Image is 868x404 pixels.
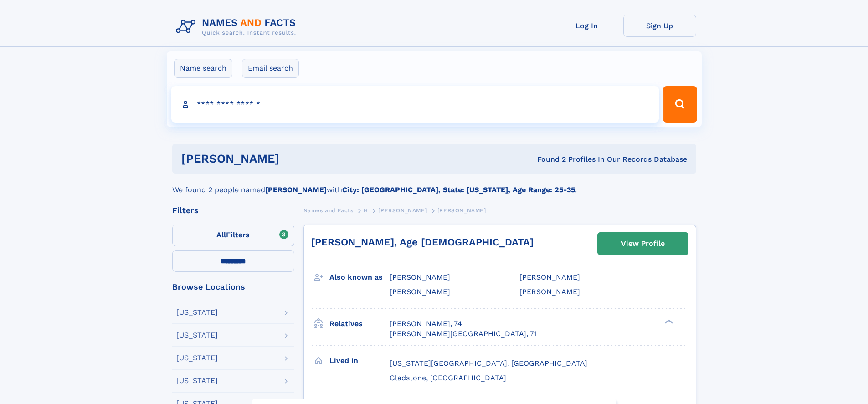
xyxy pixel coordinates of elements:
a: [PERSON_NAME][GEOGRAPHIC_DATA], 71 [390,329,537,339]
h3: Relatives [329,316,390,332]
span: [PERSON_NAME] [390,273,450,281]
span: Gladstone, [GEOGRAPHIC_DATA] [390,373,506,382]
h3: Lived in [329,353,390,368]
a: [PERSON_NAME], 74 [390,319,462,329]
span: [PERSON_NAME] [519,273,580,281]
button: Search Button [663,86,697,123]
b: City: [GEOGRAPHIC_DATA], State: [US_STATE], Age Range: 25-35 [342,185,575,194]
a: View Profile [598,233,688,255]
a: H [364,205,368,216]
span: [PERSON_NAME] [390,287,450,296]
div: Browse Locations [172,283,294,291]
div: Filters [172,206,294,215]
div: We found 2 people named with . [172,174,696,195]
span: [US_STATE][GEOGRAPHIC_DATA], [GEOGRAPHIC_DATA] [390,359,587,368]
a: Log In [550,15,623,37]
span: [PERSON_NAME] [378,207,427,214]
label: Name search [174,59,232,78]
span: [PERSON_NAME] [519,287,580,296]
div: View Profile [621,233,665,254]
a: Names and Facts [303,205,354,216]
a: [PERSON_NAME], Age [DEMOGRAPHIC_DATA] [311,236,534,248]
label: Filters [172,225,294,246]
div: [US_STATE] [176,332,218,339]
div: [US_STATE] [176,354,218,362]
div: [US_STATE] [176,377,218,384]
span: All [216,230,226,239]
label: Email search [242,59,299,78]
div: ❯ [663,318,673,324]
a: [PERSON_NAME] [378,205,427,216]
div: [US_STATE] [176,309,218,316]
h1: [PERSON_NAME] [181,153,408,164]
img: Logo Names and Facts [172,15,303,39]
b: [PERSON_NAME] [265,185,327,194]
span: [PERSON_NAME] [437,207,486,214]
div: Found 2 Profiles In Our Records Database [408,154,687,164]
input: search input [171,86,659,123]
a: Sign Up [623,15,696,37]
span: H [364,207,368,214]
h3: Also known as [329,270,390,285]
